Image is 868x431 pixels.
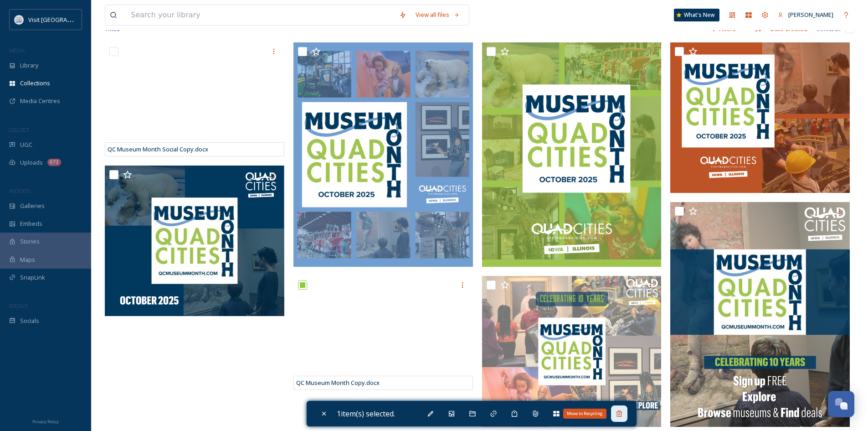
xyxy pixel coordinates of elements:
span: Stories [20,237,40,246]
img: QC Museum Month FB (1).png [670,42,850,193]
span: [PERSON_NAME] [788,10,833,19]
span: MEDIA [9,47,25,54]
span: Media Centres [20,97,60,105]
img: QCCVB_VISIT_vert_logo_4c_tagline_122019.svg [15,15,24,24]
a: [PERSON_NAME] [773,6,838,24]
button: Open Chat [828,391,854,417]
input: Search your library [126,5,395,25]
iframe: msdoc-iframe [293,276,473,390]
span: 1 item(s) selected. [337,408,395,419]
div: 672 [47,159,61,166]
img: QCMuseum Month Insta (2).png [482,42,662,267]
span: QC Museum Month Copy.docx [296,379,380,387]
span: Library [20,61,38,70]
iframe: msdoc-iframe [105,42,284,156]
a: Privacy Policy [32,415,59,426]
span: SnapLink [20,273,45,282]
span: Socials [20,317,39,325]
img: QC Museum Month Insta 2 (2).png [293,42,473,267]
span: Galleries [20,202,45,210]
span: SOCIALS [9,302,27,309]
span: Uploads [20,158,43,167]
div: Move to Recycling [563,409,606,419]
span: Collections [20,79,50,88]
img: QC Museum Month FB 2 (2).png [105,166,284,316]
span: QC Museum Month Social Copy.docx [108,145,208,153]
span: Visit [GEOGRAPHIC_DATA] [28,15,99,24]
a: What's New [674,9,719,21]
span: UGC [20,140,32,149]
span: Embeds [20,219,42,228]
span: Maps [20,255,35,264]
span: COLLECT [9,126,29,133]
img: QC Museum Month 2025 (1).png [482,276,662,426]
span: WIDGETS [9,187,30,194]
a: View all files [411,6,464,24]
img: QC Museum Month 2025 (1).png [670,202,850,427]
span: Privacy Policy [32,419,59,425]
